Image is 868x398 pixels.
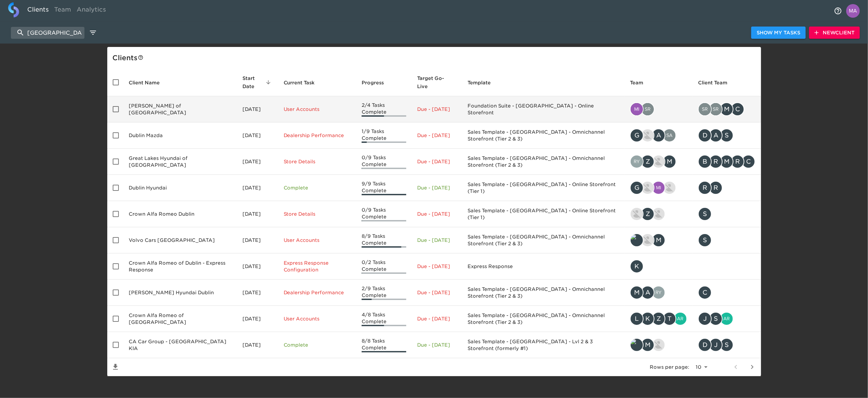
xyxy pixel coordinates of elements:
[710,103,722,115] img: Srihetha.Malgani@cdk.com
[698,312,755,326] div: jwilliamson@crowncars.com, sparent@crowncars.com, ari.frost@roadster.com
[709,129,723,142] div: A
[698,233,755,247] div: shermez@volvocarsdublin.com
[709,338,723,352] div: J
[698,79,736,87] span: Client Team
[284,106,351,113] p: User Accounts
[630,129,687,142] div: geoffrey.ruppert@roadster.com, kevin.lo@roadster.com, adam.stelly@roadster.com, saipranayraj.pare...
[417,74,448,90] span: Calculated based on the start date and the duration of all Tasks contained in this Hub.
[698,129,712,142] div: D
[113,52,758,63] div: Client s
[720,338,733,352] div: S
[284,289,351,296] p: Dealership Performance
[284,79,324,87] span: Current Task
[650,364,690,370] p: Rows per page:
[815,29,854,37] span: New Client
[356,175,411,201] td: 9/9 Tasks Complete
[642,234,654,246] img: austin@roadster.com
[87,27,99,38] button: edit
[709,312,723,326] div: S
[698,233,712,247] div: S
[284,260,351,273] p: Express Response Configuration
[74,2,109,19] a: Analytics
[751,27,806,39] button: Show My Tasks
[356,201,411,227] td: 0/9 Tasks Complete
[237,227,278,253] td: [DATE]
[698,286,755,299] div: csexton@dennisautomotive.com
[630,233,687,247] div: tyler@roadster.com, austin@roadster.com, michael.bero@roadster.com
[124,306,237,332] td: Crown Alfa Romeo of [GEOGRAPHIC_DATA]
[284,132,351,139] p: Dealership Performance
[11,27,84,39] input: search
[462,201,625,227] td: Sales Template - [GEOGRAPHIC_DATA] - Online Storefront (Tier 1)
[630,129,644,142] div: G
[417,289,457,296] p: Due - [DATE]
[284,79,315,87] span: This is the next Task in this Hub that should be completed
[652,129,665,142] div: A
[356,253,411,280] td: 0/2 Tasks Complete
[237,332,278,358] td: [DATE]
[630,207,687,221] div: jeremy.davis@roadster.com, zac.herman@roadster.com, nikko.foster@roadster.com
[630,260,687,273] div: kevin.dodt@roadster.com
[356,227,411,253] td: 8/9 Tasks Complete
[630,286,644,299] div: M
[652,208,665,220] img: nikko.foster@roadster.com
[51,2,74,19] a: Team
[720,129,733,142] div: S
[124,227,237,253] td: Volvo Cars [GEOGRAPHIC_DATA]
[237,201,278,227] td: [DATE]
[641,207,654,221] div: Z
[630,260,644,273] div: K
[698,181,755,195] div: ryan@doinitright.com, ryan@doingitright.com
[417,184,457,191] p: Due - [DATE]
[284,315,351,322] p: User Accounts
[809,27,860,39] button: NewClient
[237,253,278,280] td: [DATE]
[698,207,755,221] div: sparent@crowncars.com
[129,79,169,87] span: Client Name
[356,122,411,149] td: 1/9 Tasks Complete
[284,184,351,191] p: Complete
[663,129,676,142] img: saipranayraj.parepalli@cdk.com
[107,359,124,375] button: Save List
[124,149,237,175] td: Great Lakes Hyundai of [GEOGRAPHIC_DATA]
[237,149,278,175] td: [DATE]
[462,149,625,175] td: Sales Template - [GEOGRAPHIC_DATA] - Omnichannel Storefront (Tier 2 & 3)
[731,102,744,116] div: C
[830,3,846,19] button: notifications
[674,313,686,325] img: ari.frost@roadster.com
[652,233,665,247] div: M
[124,201,237,227] td: Crown Alfa Romeo Dublin
[709,181,723,195] div: R
[631,234,643,246] img: tyler@roadster.com
[237,175,278,201] td: [DATE]
[417,237,457,244] p: Due - [DATE]
[642,103,654,115] img: srihetha.malgani@cdk.com
[709,155,723,168] div: R
[652,339,665,351] img: nikko.foster@roadster.com
[642,129,654,142] img: kevin.lo@roadster.com
[462,96,625,122] td: Foundation Suite - [GEOGRAPHIC_DATA] - Online Storefront
[720,102,733,116] div: M
[237,280,278,306] td: [DATE]
[630,312,644,326] div: L
[124,332,237,358] td: CA Car Group - [GEOGRAPHIC_DATA] KIA
[698,312,712,326] div: J
[124,175,237,201] td: Dublin Hyundai
[631,208,643,220] img: jeremy.davis@roadster.com
[124,253,237,280] td: Crown Alfa Romeo of Dublin - Express Response
[698,338,712,352] div: D
[417,106,457,113] p: Due - [DATE]
[630,79,652,87] span: Team
[124,280,237,306] td: [PERSON_NAME] Hyundai Dublin
[356,96,411,122] td: 2/4 Tasks Complete
[417,74,457,90] span: Target Go-Live
[846,4,860,18] img: Profile
[698,129,755,142] div: dave@dublinmazda.com, alexl@dublinmazda.com, samsamaha@dublinmazda.com
[237,306,278,332] td: [DATE]
[356,306,411,332] td: 4/8 Tasks Complete
[417,342,457,348] p: Due - [DATE]
[630,181,687,195] div: geoffrey.ruppert@roadster.com, austin@roadster.com, michael.a.bero@cdk.com, nolan.williams@roadst...
[698,286,712,299] div: C
[8,2,19,17] img: logo
[417,211,457,217] p: Due - [DATE]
